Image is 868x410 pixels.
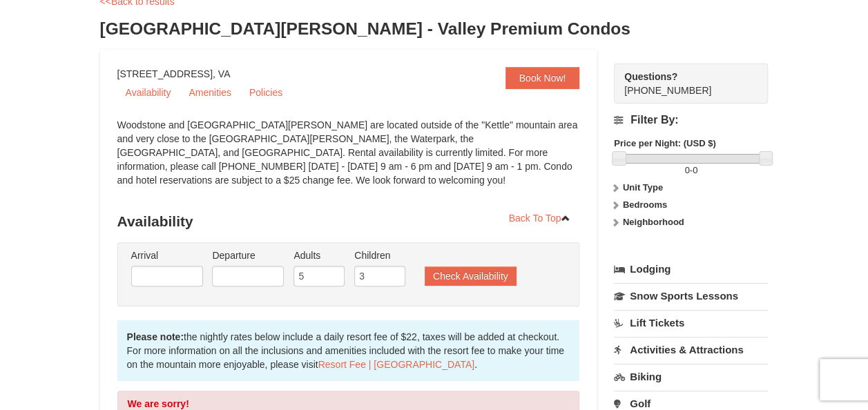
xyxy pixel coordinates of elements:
[624,70,743,96] span: [PHONE_NUMBER]
[684,165,689,175] span: 0
[623,217,684,227] strong: Neighborhood
[614,310,768,335] a: Lift Tickets
[614,164,768,177] label: -
[318,359,474,370] a: Resort Fee | [GEOGRAPHIC_DATA]
[212,248,284,262] label: Departure
[241,82,291,103] a: Policies
[623,199,667,210] strong: Bedrooms
[293,248,345,262] label: Adults
[354,248,405,262] label: Children
[614,114,768,126] h4: Filter By:
[117,320,580,381] div: the nightly rates below include a daily resort fee of $22, taxes will be added at checkout. For m...
[180,82,239,103] a: Amenities
[614,283,768,309] a: Snow Sports Lessons
[614,138,715,148] strong: Price per Night: (USD $)
[425,266,517,286] button: Check Availability
[505,67,580,89] a: Book Now!
[624,71,677,82] strong: Questions?
[128,398,189,409] strong: We are sorry!
[500,208,580,228] a: Back To Top
[117,118,580,201] div: Woodstone and [GEOGRAPHIC_DATA][PERSON_NAME] are located outside of the "Kettle" mountain area an...
[623,182,663,193] strong: Unit Type
[614,337,768,362] a: Activities & Attractions
[117,82,180,103] a: Availability
[614,257,768,282] a: Lodging
[131,248,203,262] label: Arrival
[100,15,769,43] h3: [GEOGRAPHIC_DATA][PERSON_NAME] - Valley Premium Condos
[614,364,768,389] a: Biking
[117,208,580,235] h3: Availability
[127,331,184,342] strong: Please note:
[693,165,697,175] span: 0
